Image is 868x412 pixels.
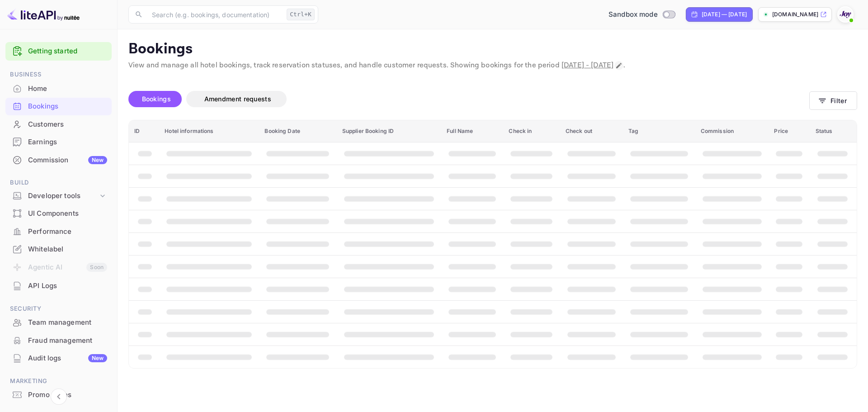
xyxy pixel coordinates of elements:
span: Security [5,304,112,314]
div: API Logs [28,281,107,291]
a: Performance [5,223,112,240]
a: Fraud management [5,332,112,349]
th: Booking Date [259,120,336,142]
a: Audit logsNew [5,350,112,366]
div: Ctrl+K [287,9,315,20]
div: Fraud management [28,336,107,346]
div: account-settings tabs [128,91,809,107]
a: Bookings [5,98,112,114]
a: API Logs [5,277,112,294]
div: Whitelabel [5,241,112,258]
div: Promo codes [28,390,107,400]
a: Whitelabel [5,241,112,257]
a: Earnings [5,133,112,150]
th: Full Name [441,120,503,142]
div: Developer tools [28,191,98,201]
div: New [88,156,107,164]
table: booking table [129,120,857,368]
th: Hotel informations [159,120,259,142]
span: Build [5,178,112,188]
th: ID [129,120,159,142]
p: [DOMAIN_NAME] [772,10,818,19]
a: Team management [5,314,112,331]
input: Search (e.g. bookings, documentation) [146,5,283,24]
div: UI Components [5,205,112,223]
div: Home [28,84,107,94]
div: Audit logsNew [5,350,112,367]
div: API Logs [5,277,112,295]
img: LiteAPI logo [7,7,80,22]
div: Customers [28,119,107,130]
a: Promo codes [5,386,112,403]
button: Collapse navigation [51,388,67,405]
div: Bookings [5,98,112,115]
span: Marketing [5,376,112,386]
div: Performance [5,223,112,241]
th: Commission [695,120,769,142]
div: Home [5,80,112,98]
th: Status [810,120,857,142]
div: Getting started [5,42,112,61]
button: Change date range [614,61,623,70]
a: Getting started [28,46,107,57]
span: Business [5,70,112,80]
th: Check in [503,120,560,142]
a: CommissionNew [5,152,112,168]
button: Filter [809,91,857,110]
div: Developer tools [5,188,112,204]
span: Sandbox mode [609,9,658,20]
div: Performance [28,227,107,237]
th: Tag [623,120,695,142]
div: Bookings [28,101,107,112]
th: Supplier Booking ID [337,120,441,142]
span: Amendment requests [204,95,271,103]
div: New [88,354,107,362]
img: With Joy [838,7,853,22]
div: Promo codes [5,386,112,404]
div: UI Components [28,208,107,219]
span: Bookings [142,95,171,103]
div: Earnings [5,133,112,151]
div: CommissionNew [5,152,112,169]
div: Team management [28,317,107,328]
div: Fraud management [5,332,112,350]
div: Audit logs [28,353,107,364]
th: Price [769,120,810,142]
th: Check out [560,120,623,142]
div: Earnings [28,137,107,147]
div: [DATE] — [DATE] [702,10,747,19]
span: [DATE] - [DATE] [561,61,613,70]
div: Whitelabel [28,244,107,255]
p: View and manage all hotel bookings, track reservation statuses, and handle customer requests. Sho... [128,60,857,71]
a: Home [5,80,112,97]
a: Customers [5,116,112,133]
div: Team management [5,314,112,331]
a: UI Components [5,205,112,222]
p: Bookings [128,40,857,58]
div: Switch to Production mode [605,9,679,20]
div: Customers [5,116,112,133]
div: Commission [28,155,107,166]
